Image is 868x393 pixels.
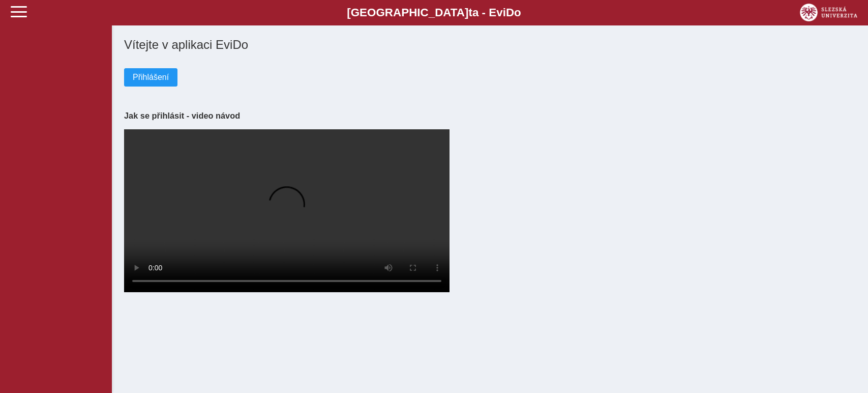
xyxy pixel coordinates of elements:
img: logo_web_su.png [800,4,857,21]
span: o [514,6,521,19]
h3: Jak se přihlásit - video návod [124,111,856,121]
span: t [468,6,472,19]
video: Your browser does not support the video tag. [124,129,450,292]
span: Přihlášení [133,73,169,82]
b: [GEOGRAPHIC_DATA] a - Evi [31,6,837,19]
button: Přihlášení [124,68,177,87]
span: D [506,6,514,19]
h1: Vítejte v aplikaci EviDo [124,38,856,52]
